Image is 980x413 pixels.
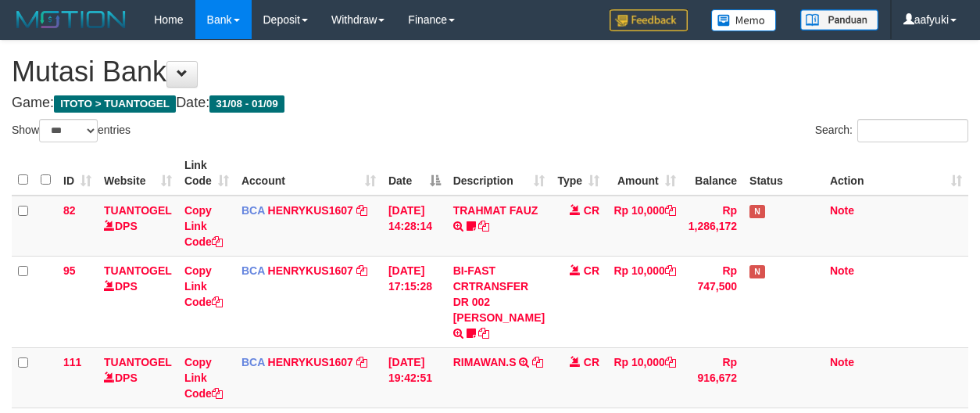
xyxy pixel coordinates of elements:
td: [DATE] 19:42:51 [382,347,447,408]
a: HENRYKUS1607 [268,264,353,277]
span: Has Note [749,265,765,278]
span: BCA [241,204,265,217]
img: panduan.png [800,9,878,31]
td: Rp 747,500 [682,256,743,347]
span: CR [584,264,599,277]
a: Copy HENRYKUS1607 to clipboard [356,264,367,277]
td: Rp 10,000 [606,347,682,408]
a: Copy Rp 10,000 to clipboard [665,356,676,368]
span: BCA [241,356,265,368]
th: Status [743,151,824,196]
img: Button%20Memo.svg [711,9,777,31]
td: Rp 10,000 [606,256,682,347]
a: TRAHMAT FAUZ [453,204,538,217]
td: DPS [98,256,178,347]
h4: Game: Date: [12,95,968,111]
th: Date: activate to sort column descending [382,151,447,196]
img: MOTION_logo.png [12,8,131,31]
a: Copy Link Code [184,356,223,400]
a: Copy Rp 10,000 to clipboard [665,264,676,277]
a: Copy TRAHMAT FAUZ to clipboard [478,220,489,232]
th: Type: activate to sort column ascending [551,151,606,196]
td: Rp 916,672 [682,347,743,408]
th: Link Code: activate to sort column ascending [178,151,235,196]
a: Copy BI-FAST CRTRANSFER DR 002 DEVIANI SARAGIH to clipboard [478,327,489,339]
th: Website: activate to sort column ascending [98,151,178,196]
a: TUANTOGEL [104,204,172,217]
a: HENRYKUS1607 [268,356,353,368]
a: Note [830,264,854,277]
span: CR [584,204,599,217]
td: Rp 1,286,172 [682,196,743,257]
a: TUANTOGEL [104,356,172,368]
span: 31/08 - 01/09 [209,95,284,113]
a: Copy Link Code [184,204,223,248]
a: Copy HENRYKUS1607 to clipboard [356,356,367,368]
th: Amount: activate to sort column ascending [606,151,682,196]
td: [DATE] 17:15:28 [382,256,447,347]
td: [DATE] 14:28:14 [382,196,447,257]
a: Copy Link Code [184,264,223,308]
th: Description: activate to sort column ascending [447,151,551,196]
a: Copy RIMAWAN.S to clipboard [532,356,543,368]
th: Action: activate to sort column ascending [824,151,968,196]
label: Search: [815,119,968,142]
th: Balance [682,151,743,196]
td: DPS [98,347,178,408]
a: Note [830,204,854,217]
td: BI-FAST CRTRANSFER DR 002 [PERSON_NAME] [447,256,551,347]
h1: Mutasi Bank [12,56,968,88]
select: Showentries [39,119,98,142]
span: 82 [63,204,76,217]
span: 95 [63,264,76,277]
label: Show entries [12,119,131,142]
a: TUANTOGEL [104,264,172,277]
span: BCA [241,264,265,277]
a: HENRYKUS1607 [268,204,353,217]
img: Feedback.jpg [610,9,688,31]
a: RIMAWAN.S [453,356,517,368]
th: ID: activate to sort column ascending [57,151,98,196]
span: Has Note [749,205,765,218]
a: Note [830,356,854,368]
th: Account: activate to sort column ascending [235,151,382,196]
input: Search: [857,119,968,142]
td: Rp 10,000 [606,196,682,257]
a: Copy Rp 10,000 to clipboard [665,204,676,217]
span: ITOTO > TUANTOGEL [54,95,176,113]
span: CR [584,356,599,368]
td: DPS [98,196,178,257]
a: Copy HENRYKUS1607 to clipboard [356,204,367,217]
span: 111 [63,356,81,368]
